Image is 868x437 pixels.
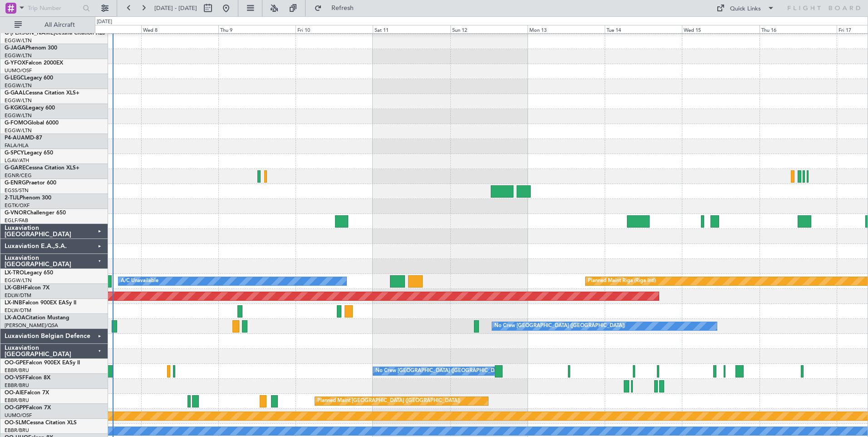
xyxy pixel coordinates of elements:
[121,274,158,288] div: A/C Unavailable
[5,390,49,396] a: OO-AIEFalcon 7X
[5,165,79,171] a: G-GARECessna Citation XLS+
[5,75,24,81] span: G-LEGC
[5,360,26,366] span: OO-GPE
[5,187,29,194] a: EGSS/STN
[5,180,26,186] span: G-ENRG
[5,90,79,96] a: G-GAALCessna Citation XLS+
[5,300,76,306] a: LX-INBFalcon 900EX EASy II
[5,90,25,96] span: G-GAAL
[5,150,53,156] a: G-SPCYLegacy 650
[5,405,51,411] a: OO-GPPFalcon 7X
[5,390,24,396] span: OO-AIE
[5,360,80,366] a: OO-GPEFalcon 900EX EASy II
[5,52,32,59] a: EGGW/LTN
[5,307,31,314] a: EDLW/DTM
[5,210,66,216] a: G-VNORChallenger 650
[5,60,63,66] a: G-YFOXFalcon 2000EX
[5,60,25,66] span: G-YFOX
[450,25,528,33] div: Sun 12
[5,97,32,104] a: EGGW/LTN
[5,300,22,306] span: LX-INB
[5,412,32,419] a: UUMO/OSF
[5,127,32,134] a: EGGW/LTN
[5,172,32,179] a: EGNR/CEG
[5,105,55,111] a: G-KGKGLegacy 600
[373,25,450,33] div: Sat 11
[5,195,20,201] span: 2-TIJL
[5,112,32,119] a: EGGW/LTN
[218,25,296,33] div: Thu 9
[5,270,24,276] span: LX-TRO
[5,157,29,164] a: LGAV/ATH
[5,195,51,201] a: 2-TIJLPhenom 300
[5,180,56,186] a: G-ENRGPraetor 600
[5,45,57,51] a: G-JAGAPhenom 300
[5,420,26,426] span: OO-SLM
[759,25,837,33] div: Thu 16
[5,292,31,299] a: EDLW/DTM
[324,5,362,11] span: Refresh
[5,165,25,171] span: G-GARE
[730,5,761,14] div: Quick Links
[494,319,625,333] div: No Crew [GEOGRAPHIC_DATA] ([GEOGRAPHIC_DATA])
[296,25,373,33] div: Fri 10
[5,45,25,51] span: G-JAGA
[5,427,29,434] a: EBBR/BRU
[5,75,53,81] a: G-LEGCLegacy 600
[5,217,28,224] a: EGLF/FAB
[97,18,112,26] div: [DATE]
[10,18,99,32] button: All Aircraft
[682,25,759,33] div: Wed 15
[5,397,29,404] a: EBBR/BRU
[5,277,32,284] a: EGGW/LTN
[5,30,55,36] span: G-[PERSON_NAME]
[5,142,29,149] a: FALA/HLA
[5,285,25,291] span: LX-GBH
[5,375,50,381] a: OO-VSFFalcon 8X
[5,135,25,141] span: P4-AUA
[712,1,779,15] button: Quick Links
[588,274,656,288] div: Planned Maint Riga (Riga Intl)
[375,364,528,378] div: No Crew [GEOGRAPHIC_DATA] ([GEOGRAPHIC_DATA] National)
[5,150,24,156] span: G-SPCY
[141,25,218,33] div: Wed 8
[310,1,365,15] button: Refresh
[5,105,26,111] span: G-KGKG
[24,22,96,28] span: All Aircraft
[5,322,58,329] a: [PERSON_NAME]/QSA
[605,25,682,33] div: Tue 14
[5,135,42,141] a: P4-AUAMD-87
[5,82,32,89] a: EGGW/LTN
[5,285,49,291] a: LX-GBHFalcon 7X
[64,25,141,33] div: Tue 7
[5,120,59,126] a: G-FOMOGlobal 6000
[5,270,53,276] a: LX-TROLegacy 650
[5,367,29,374] a: EBBR/BRU
[5,210,27,216] span: G-VNOR
[154,4,197,12] span: [DATE] - [DATE]
[5,315,25,321] span: LX-AOA
[28,1,80,15] input: Trip Number
[5,315,69,321] a: LX-AOACitation Mustang
[5,67,32,74] a: UUMO/OSF
[5,405,26,411] span: OO-GPP
[5,30,105,36] a: G-[PERSON_NAME]Cessna Citation XLS
[5,375,25,381] span: OO-VSF
[5,202,30,209] a: EGTK/OXF
[528,25,605,33] div: Mon 13
[5,420,77,426] a: OO-SLMCessna Citation XLS
[5,37,32,44] a: EGGW/LTN
[5,382,29,389] a: EBBR/BRU
[317,394,460,408] div: Planned Maint [GEOGRAPHIC_DATA] ([GEOGRAPHIC_DATA])
[5,120,28,126] span: G-FOMO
